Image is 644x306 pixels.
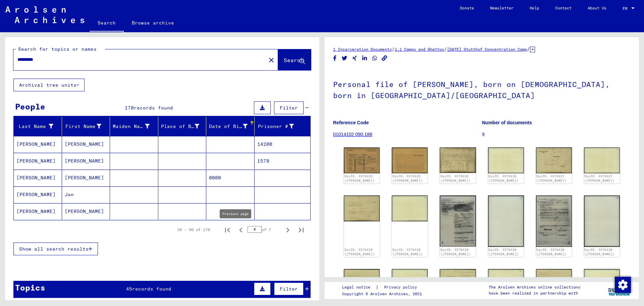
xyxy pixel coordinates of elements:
span: / [392,46,395,52]
b: Number of documents [482,120,532,125]
img: 002.jpg [488,195,524,247]
span: Filter [280,105,298,111]
h1: Personal file of [PERSON_NAME], born on [DEMOGRAPHIC_DATA], born in [GEOGRAPHIC_DATA]/[GEOGRAPHIC... [333,69,631,110]
img: 002.jpg [392,147,428,173]
mat-cell: [PERSON_NAME] [14,136,62,152]
mat-cell: [PERSON_NAME] [14,170,62,186]
div: Topics [15,281,45,294]
img: Arolsen_neg.svg [5,6,84,23]
button: Share on Xing [351,54,358,62]
a: DocID: 4576425 ([PERSON_NAME]) [344,174,375,183]
a: DocID: 4576429 ([PERSON_NAME]) [488,248,519,256]
a: Legal notice [342,284,376,291]
div: | [342,284,425,291]
img: 002.jpg [392,195,428,221]
button: Clear [265,53,278,67]
button: Share on LinkedIn [361,54,368,62]
img: 001.jpg [536,147,572,173]
a: DocID: 4576426 ([PERSON_NAME]) [488,174,519,183]
span: 45 [126,286,132,292]
mat-header-cell: Date of Birth [206,117,255,136]
mat-cell: 14200 [255,136,311,152]
div: Place of Birth [161,123,200,130]
mat-cell: 0000 [206,170,255,186]
div: Maiden Name [113,121,158,132]
a: [DATE] Stutthof Concentration Camp [447,47,527,52]
button: Show all search results [13,243,98,255]
div: Change consent [614,276,631,293]
span: records found [134,105,173,111]
a: DocID: 4576430 ([PERSON_NAME]) [584,248,614,256]
img: Change consent [615,277,631,293]
img: 001.jpg [440,195,476,247]
div: Maiden Name [113,123,150,130]
mat-cell: [PERSON_NAME] [62,203,110,220]
a: DocID: 4576427 ([PERSON_NAME]) [584,174,614,183]
a: 1 Incarceration Documents [333,47,392,52]
span: records found [132,286,171,292]
mat-header-cell: Last Name [14,117,62,136]
mat-cell: [PERSON_NAME] [14,203,62,220]
mat-cell: [PERSON_NAME] [14,153,62,169]
a: DocID: 4576427 ([PERSON_NAME]) [536,174,567,183]
span: 170 [125,105,134,111]
img: 002.jpg [488,147,524,173]
button: Share on Twitter [341,54,348,62]
div: Date of Birth [209,123,248,130]
button: Share on WhatsApp [371,54,378,62]
img: 002.jpg [584,195,620,247]
div: of 7 [248,226,281,233]
span: Filter [280,286,298,292]
mat-header-cell: Prisoner # [255,117,311,136]
a: DocID: 4576430 ([PERSON_NAME]) [536,248,567,256]
img: 001.jpg [536,195,572,247]
span: Search [284,57,304,63]
button: Archival tree units [13,79,85,91]
a: DocID: 4576425 ([PERSON_NAME]) [392,174,423,183]
span: Show all search results [19,246,89,252]
span: / [527,46,530,52]
button: Copy link [381,54,388,62]
mat-cell: [PERSON_NAME] [62,153,110,169]
div: First Name [65,123,102,130]
div: First Name [65,121,110,132]
mat-cell: [PERSON_NAME] [62,136,110,152]
b: Reference Code [333,120,369,125]
img: 001.jpg [344,195,380,221]
img: 002.jpg [584,147,620,173]
div: 26 – 50 of 170 [177,227,210,233]
mat-header-cell: First Name [62,117,110,136]
mat-label: Search for topics or names [18,46,97,52]
a: 1.1 Camps and Ghettos [395,47,444,52]
a: Privacy policy [379,284,425,291]
div: Date of Birth [209,121,256,132]
mat-cell: [PERSON_NAME] [14,186,62,203]
img: 001.jpg [344,147,380,173]
img: 002.jpg [488,269,524,295]
a: DocID: 4576428 ([PERSON_NAME]) [392,248,423,256]
a: DocID: 4576429 ([PERSON_NAME]) [440,248,471,256]
span: / [444,46,447,52]
mat-header-cell: Place of Birth [158,117,207,136]
button: Filter [274,101,304,114]
mat-cell: Jan [62,186,110,203]
a: Browse archive [124,15,182,31]
button: Previous page [234,223,248,236]
img: yv_logo.png [607,282,632,299]
button: Last page [294,223,308,236]
div: Prisoner # [257,121,303,132]
img: 001.jpg [440,147,476,173]
mat-header-cell: Maiden Name [110,117,158,136]
div: People [15,100,45,113]
a: DocID: 4576426 ([PERSON_NAME]) [440,174,471,183]
p: have been realized in partnership with [489,290,580,296]
mat-icon: close [267,56,275,64]
button: Next page [281,223,294,236]
mat-cell: [PERSON_NAME] [62,170,110,186]
mat-cell: 1578 [255,153,311,169]
div: Last Name [16,123,53,130]
a: 01014102 090.188 [333,132,372,137]
span: EN [623,6,630,11]
div: Place of Birth [161,121,208,132]
button: Share on Facebook [331,54,338,62]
